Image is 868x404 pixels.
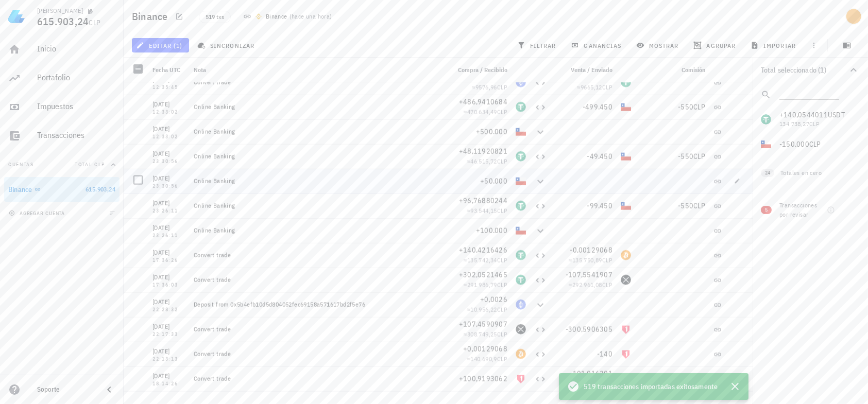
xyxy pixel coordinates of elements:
[194,128,441,136] div: Online Banking
[516,176,526,186] div: CLP-icon
[152,371,185,381] div: [DATE]
[132,8,172,25] h1: Binance
[621,102,631,112] div: CLP-icon
[577,83,612,91] span: ≈
[693,102,705,112] span: CLP
[470,306,497,313] span: 10.956,22
[292,12,330,20] span: hace una hora
[480,295,507,304] span: +0,0026
[569,281,612,289] span: ≈
[695,41,736,49] span: agrupar
[497,256,507,264] span: CLP
[761,66,847,74] div: Total seleccionado (1)
[152,233,185,238] div: 23:26:11
[602,83,612,91] span: CLP
[266,11,287,22] div: Binance
[459,147,507,156] span: +48,11920821
[581,83,602,91] span: 9665,12
[497,306,507,313] span: CLP
[459,245,507,255] span: +140,4216426
[467,108,497,116] span: 470.634,49
[152,159,185,164] div: 23:30:56
[152,272,185,283] div: [DATE]
[638,41,679,49] span: mostrar
[464,256,507,264] span: ≈
[516,324,526,335] div: XRP-icon
[566,270,612,279] span: -107,5541907
[569,256,612,264] span: ≈
[497,108,507,116] span: CLP
[446,58,512,82] div: Compra / Recibido
[194,226,441,235] div: Online Banking
[152,357,185,362] div: 22:13:13
[571,66,612,74] span: Venta / Enviado
[467,207,507,215] span: ≈
[152,297,185,307] div: [DATE]
[780,168,839,178] div: Totales en cero
[635,58,709,82] div: Comisión
[765,169,770,177] span: 24
[516,201,526,211] div: USDT-icon
[37,130,115,140] div: Transacciones
[152,258,185,263] div: 17:36:26
[4,124,120,148] a: Transacciones
[152,346,185,357] div: [DATE]
[464,330,507,338] span: ≈
[693,201,705,210] span: CLP
[584,381,718,392] span: 519 transacciones importadas exitosamente
[458,66,507,74] span: Compra / Recibido
[746,38,803,52] button: importar
[152,208,185,214] div: 23:26:11
[516,275,526,285] div: USDT-icon
[4,177,120,202] a: Binance 615.903,24
[516,374,526,384] div: USD1-icon
[516,250,526,260] div: USDT-icon
[194,251,441,259] div: Convert trade
[497,83,507,91] span: CLP
[497,330,507,338] span: CLP
[86,185,115,193] span: 615.903,24
[152,322,185,332] div: [DATE]
[570,369,612,378] span: -101,016201
[621,250,631,260] div: BTC-icon
[152,149,185,159] div: [DATE]
[513,38,563,52] button: filtrar
[475,83,497,91] span: 9576,96
[779,201,823,219] div: Transacciones por revisar
[480,177,507,186] span: +50.000
[463,344,507,354] span: +0,00129068
[206,11,224,23] span: 519 txs
[470,207,497,215] span: 93.544,15
[497,281,507,289] span: CLP
[4,95,120,119] a: Impuestos
[765,206,768,214] span: 5
[37,44,115,54] div: Inicio
[152,307,185,312] div: 22:28:32
[152,381,185,387] div: 18:14:26
[464,281,507,289] span: ≈
[570,245,612,255] span: -0,00129068
[194,350,441,358] div: Convert trade
[476,226,507,235] span: +100.000
[194,177,441,185] div: Online Banking
[194,276,441,284] div: Convert trade
[602,281,612,289] span: CLP
[464,108,507,116] span: ≈
[753,41,796,49] span: importar
[152,283,185,288] div: 17:36:03
[497,207,507,215] span: CLP
[845,8,862,25] div: avatar
[459,196,507,205] span: +96,76880244
[682,66,705,74] span: Comisión
[152,66,180,74] span: Fecha UTC
[621,324,631,335] div: USD1-icon
[152,110,185,115] div: 12:33:02
[567,38,628,52] button: ganancias
[199,41,254,49] span: sincronizar
[75,161,105,168] span: Total CLP
[753,58,868,82] button: Total seleccionado (1)
[256,13,262,20] img: 270.png
[194,202,441,210] div: Online Banking
[37,385,95,394] div: Soporte
[11,210,65,217] span: agregar cuenta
